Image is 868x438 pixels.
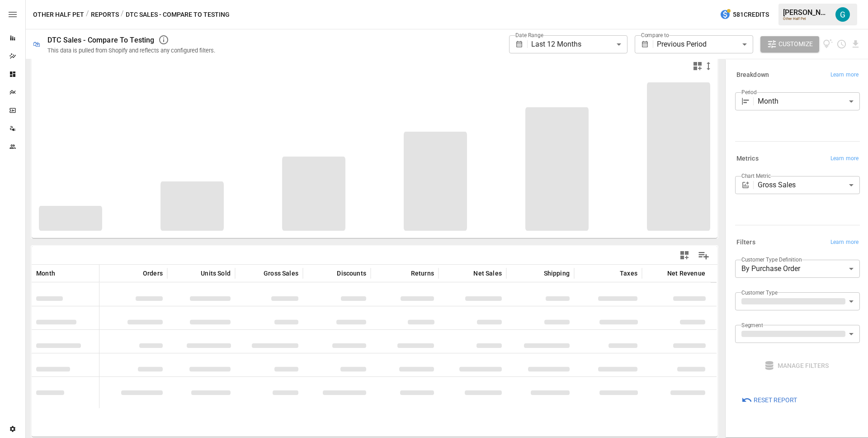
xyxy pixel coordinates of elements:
[741,172,771,180] label: Chart Metric
[86,9,89,20] div: /
[716,6,773,23] button: 581Credits
[473,269,502,278] span: Net Sales
[91,9,119,20] button: Reports
[606,267,619,280] button: Sort
[758,92,860,110] div: Month
[460,267,472,280] button: Sort
[783,8,830,17] div: [PERSON_NAME]
[823,36,833,52] button: View documentation
[47,47,215,54] div: This data is pulled from Shopify and reflects any configured filters.
[56,267,69,280] button: Sort
[760,36,819,52] button: Customize
[830,2,855,27] button: Gavin Acres
[397,267,410,280] button: Sort
[33,9,84,20] button: Other Half Pet
[323,267,336,280] button: Sort
[667,269,705,278] span: Net Revenue
[850,39,861,49] button: Download report
[33,40,40,48] div: 🛍
[830,71,859,80] span: Learn more
[544,269,570,278] span: Shipping
[835,7,850,22] img: Gavin Acres
[531,40,581,48] span: Last 12 Months
[741,88,757,96] label: Period
[121,9,124,20] div: /
[36,269,55,278] span: Month
[741,289,778,296] label: Customer Type
[47,36,155,44] div: DTC Sales - Compare To Testing
[620,269,637,278] span: Taxes
[754,395,797,406] span: Reset Report
[735,260,860,278] div: By Purchase Order
[337,269,366,278] span: Discounts
[654,267,666,280] button: Sort
[758,176,860,194] div: Gross Sales
[836,39,847,49] button: Schedule report
[201,269,231,278] span: Units Sold
[264,269,298,278] span: Gross Sales
[830,238,859,247] span: Learn more
[515,31,543,39] label: Date Range
[187,267,200,280] button: Sort
[778,38,813,50] span: Customize
[530,267,543,280] button: Sort
[143,269,163,278] span: Orders
[411,269,434,278] span: Returns
[783,17,830,21] div: Other Half Pet
[735,392,803,408] button: Reset Report
[741,256,802,263] label: Customer Type Definition
[736,154,759,164] h6: Metrics
[736,238,755,248] h6: Filters
[736,70,769,80] h6: Breakdown
[693,245,714,266] button: Manage Columns
[830,154,859,163] span: Learn more
[129,267,142,280] button: Sort
[250,267,263,280] button: Sort
[657,40,707,48] span: Previous Period
[733,9,769,20] span: 581 Credits
[741,321,763,329] label: Segment
[641,31,669,39] label: Compare to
